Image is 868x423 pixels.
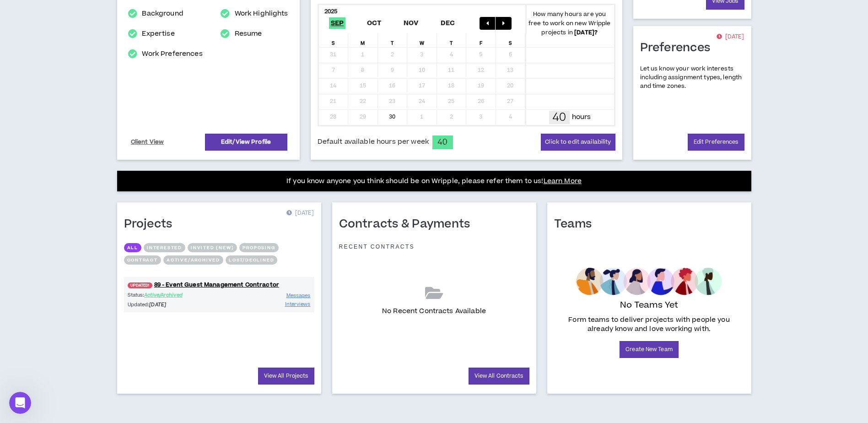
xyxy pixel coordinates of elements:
[688,134,744,151] a: Edit Preferences
[124,281,314,289] a: UPDATED!89 - Event Guest Management Contractor
[128,282,152,288] span: UPDATED!
[286,292,311,299] span: Messages
[348,33,378,47] div: M
[544,176,582,186] a: Learn More
[439,17,457,29] span: Dec
[339,243,415,250] p: Recent Contracts
[286,176,582,187] p: If you know anyone you think should be on Wripple, please refer them to us!
[235,28,262,39] a: Resume
[144,243,185,252] button: Interested
[558,315,741,334] p: Form teams to deliver projects with people you already know and love working with.
[640,65,744,91] p: Let us know your work interests including assignment types, length and time zones.
[239,243,278,252] button: Proposing
[640,41,717,55] h1: Preferences
[572,112,591,122] p: hours
[163,255,223,265] button: Active/Archived
[9,392,31,414] iframe: Intercom live chat
[319,33,349,47] div: S
[324,7,338,16] b: 2025
[128,301,219,309] p: Updated:
[378,33,408,47] div: T
[128,291,219,299] p: Status:
[144,292,183,298] span: Active/Archived
[466,33,496,47] div: F
[142,28,174,39] a: Expertise
[142,8,183,19] a: Background
[620,341,679,358] a: Create New Team
[496,33,526,47] div: S
[365,17,383,29] span: Oct
[226,255,277,265] button: Lost/Declined
[437,33,467,47] div: T
[258,368,314,385] a: View All Projects
[318,137,429,147] span: Default available hours per week
[285,301,311,308] span: Interviews
[286,291,311,300] a: Messages
[205,134,287,151] a: Edit/View Profile
[469,368,529,385] a: View All Contracts
[574,28,598,37] b: [DATE] ?
[235,8,288,19] a: Work Highlights
[541,134,615,151] button: Click to edit availability
[124,255,161,265] button: Contract
[382,306,486,316] p: No Recent Contracts Available
[339,217,477,232] h1: Contracts & Payments
[620,299,679,312] p: No Teams Yet
[525,10,614,37] p: How many hours are you free to work on new Wripple projects in
[285,300,311,309] a: Interviews
[402,17,421,29] span: Nov
[286,209,314,218] p: [DATE]
[124,243,141,252] button: All
[576,268,722,295] img: empty
[142,49,202,60] a: Work Preferences
[188,243,237,252] button: Invited (new)
[149,301,166,308] i: [DATE]
[329,17,346,29] span: Sep
[129,134,166,150] a: Client View
[717,33,744,42] p: [DATE]
[407,33,437,47] div: W
[124,217,179,232] h1: Projects
[554,217,599,232] h1: Teams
